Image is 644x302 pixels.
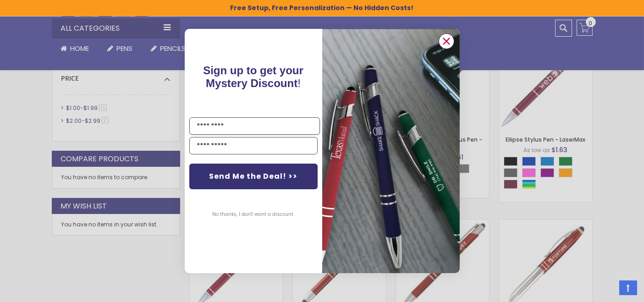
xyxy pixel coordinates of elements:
[208,203,299,226] button: No thanks, I don't want a discount.
[203,64,303,89] span: Sign up to get your Mystery Discount
[203,64,303,89] span: !
[189,164,318,189] button: Send Me the Deal! >>
[439,33,454,49] button: Close dialog
[322,29,460,273] img: pop-up-image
